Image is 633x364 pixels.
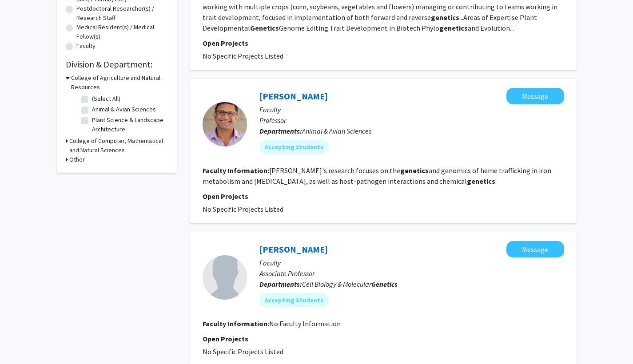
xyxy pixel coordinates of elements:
[69,155,85,164] h3: Other
[259,293,329,307] mat-chip: Accepting Students
[371,280,398,289] b: Genetics
[506,88,564,104] button: Message Iqbal Hamza
[71,73,168,92] h3: College of Agriculture and Natural Resources
[203,38,564,48] p: Open Projects
[203,51,283,60] span: No Specific Projects Listed
[259,257,564,268] p: Faculty
[259,140,329,154] mat-chip: Accepting Students
[467,177,495,186] b: genetics
[259,127,302,135] b: Departments:
[76,4,168,23] label: Postdoctoral Researcher(s) / Research Staff
[203,166,551,186] fg-read-more: [PERSON_NAME]'s research focuses on the and genomics of heme trafficking in iron metabolism and [...
[259,268,564,279] p: Associate Professor
[259,91,328,102] a: [PERSON_NAME]
[250,24,279,32] b: Genetics
[506,241,564,257] button: Message Brian Pierce
[66,59,168,70] h2: Division & Department:
[302,127,371,135] span: Animal & Avian Sciences
[259,280,302,289] b: Departments:
[439,24,468,32] b: genetics
[76,41,96,51] label: Faculty
[92,94,120,103] label: (Select All)
[203,319,269,328] b: Faculty Information:
[76,23,168,41] label: Medical Resident(s) / Medical Fellow(s)
[269,319,341,328] span: No Faculty Information
[203,205,283,214] span: No Specific Projects Listed
[400,166,429,175] b: genetics
[203,166,269,175] b: Faculty Information:
[203,191,564,202] p: Open Projects
[7,324,38,357] iframe: Chat
[259,244,328,255] a: [PERSON_NAME]
[302,280,398,289] span: Cell Biology & Molecular
[431,13,459,22] b: genetics
[92,105,156,114] label: Animal & Avian Sciences
[69,136,168,155] h3: College of Computer, Mathematical and Natural Sciences
[259,115,564,126] p: Professor
[203,333,564,344] p: Open Projects
[203,347,283,356] span: No Specific Projects Listed
[92,115,166,134] label: Plant Science & Landscape Architecture
[259,104,564,115] p: Faculty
